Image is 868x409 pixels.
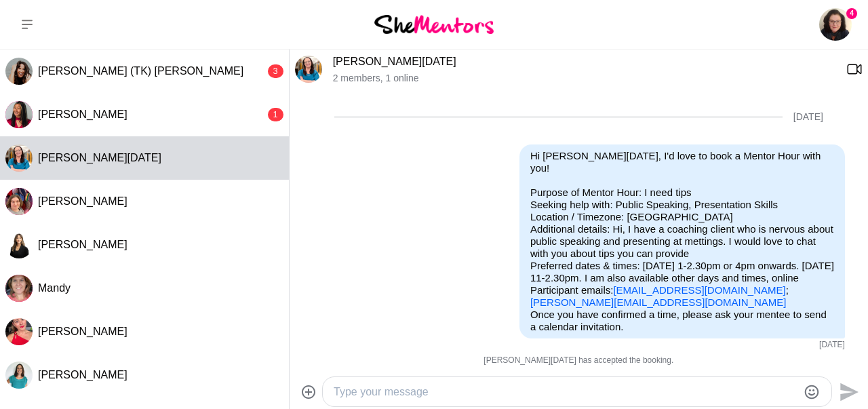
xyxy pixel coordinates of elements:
[530,187,834,309] p: Purpose of Mentor Hour: I need tips Seeking help with: Public Speaking, Presentation Skills Locat...
[530,296,787,308] a: [PERSON_NAME][EMAIL_ADDRESS][DOMAIN_NAME]
[313,355,845,366] p: [PERSON_NAME][DATE] has accepted the booking.
[38,195,127,207] span: [PERSON_NAME]
[333,73,835,84] p: 2 members , 1 online
[268,108,283,121] div: 1
[832,376,863,407] button: Send
[5,318,33,345] div: Holly
[38,65,243,77] span: [PERSON_NAME] (TK) [PERSON_NAME]
[295,56,322,83] img: J
[5,144,33,172] div: Jennifer Natale
[38,282,71,294] span: Mandy
[5,101,33,128] img: G
[333,56,456,67] a: [PERSON_NAME][DATE]
[5,231,33,258] div: Katie Carles
[5,188,33,215] div: Bianca
[5,362,33,389] div: Michelle Hearne
[38,152,161,163] span: [PERSON_NAME][DATE]
[613,284,785,296] a: [EMAIL_ADDRESS][DOMAIN_NAME]
[5,144,33,172] img: J
[374,15,494,33] img: She Mentors Logo
[38,109,127,120] span: [PERSON_NAME]
[38,326,127,337] span: [PERSON_NAME]
[38,239,127,250] span: [PERSON_NAME]
[5,275,33,302] div: Mandy
[295,56,322,83] div: Jennifer Natale
[334,384,797,400] textarea: Type your message
[38,369,127,381] span: [PERSON_NAME]
[819,8,852,41] a: Annette Rudd4
[5,318,33,345] img: H
[5,58,33,85] div: Taliah-Kate (TK) Byron
[5,58,33,85] img: T
[5,188,33,215] img: B
[5,362,33,389] img: M
[793,111,823,123] div: [DATE]
[5,101,33,128] div: Gloria O'Brien
[804,384,820,400] button: Emoji picker
[846,8,857,19] span: 4
[530,309,834,333] p: Once you have confirmed a time, please ask your mentee to send a calendar invitation.
[5,231,33,258] img: K
[5,275,33,302] img: M
[819,340,845,351] time: 2025-08-21T23:45:16.743Z
[268,64,283,78] div: 3
[530,150,834,174] p: Hi [PERSON_NAME][DATE], I'd love to book a Mentor Hour with you!
[819,8,852,41] img: Annette Rudd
